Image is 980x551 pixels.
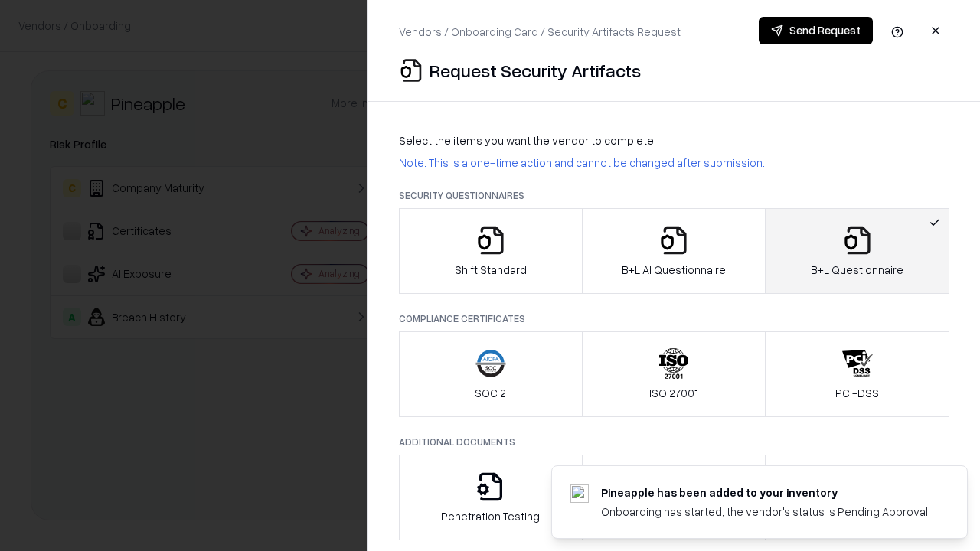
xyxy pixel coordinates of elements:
button: PCI-DSS [765,331,949,417]
p: B+L Questionnaire [811,262,903,278]
button: SOC 2 [399,331,583,417]
p: SOC 2 [475,385,506,401]
p: Security Questionnaires [399,189,949,202]
p: ISO 27001 [649,385,698,401]
p: Select the items you want the vendor to complete: [399,132,949,148]
button: Privacy Policy [582,455,766,540]
button: ISO 27001 [582,331,766,417]
p: Request Security Artifacts [430,58,641,83]
button: B+L Questionnaire [765,208,949,294]
p: Note: This is a one-time action and cannot be changed after submission. [399,155,949,171]
button: B+L AI Questionnaire [582,208,766,294]
p: PCI-DSS [835,385,879,401]
p: Shift Standard [455,262,527,278]
button: Shift Standard [399,208,583,294]
div: Onboarding has started, the vendor's status is Pending Approval. [601,504,930,520]
button: Penetration Testing [399,455,583,540]
p: Compliance Certificates [399,312,949,325]
p: Vendors / Onboarding Card / Security Artifacts Request [399,24,681,40]
p: Penetration Testing [441,508,540,524]
button: Send Request [759,17,873,44]
p: B+L AI Questionnaire [622,262,726,278]
p: Additional Documents [399,435,949,448]
button: Data Processing Agreement [765,455,949,540]
img: pineappleenergy.com [570,484,589,503]
div: Pineapple has been added to your inventory [601,484,930,500]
